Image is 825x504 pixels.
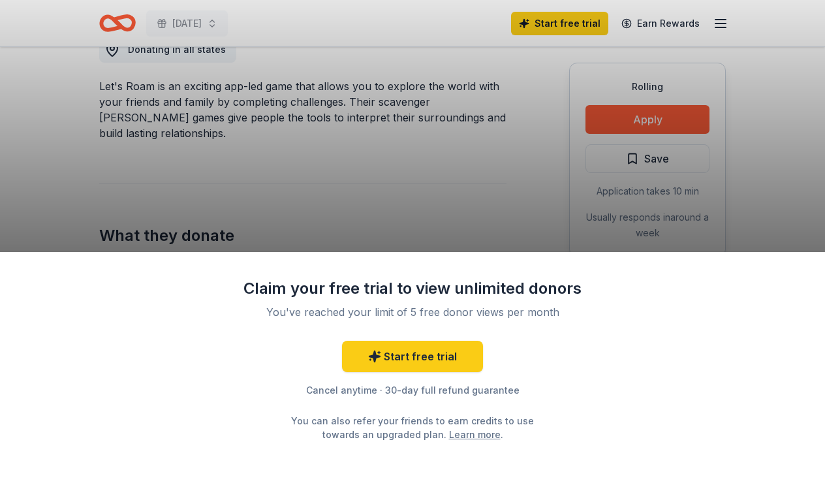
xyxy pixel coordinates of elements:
a: Learn more [449,428,501,441]
div: Cancel anytime · 30-day full refund guarantee [243,383,582,398]
div: Claim your free trial to view unlimited donors [243,278,582,299]
div: You've reached your limit of 5 free donor views per month [258,304,567,320]
a: Start free trial [342,341,483,372]
div: You can also refer your friends to earn credits to use towards an upgraded plan. . [279,414,546,441]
